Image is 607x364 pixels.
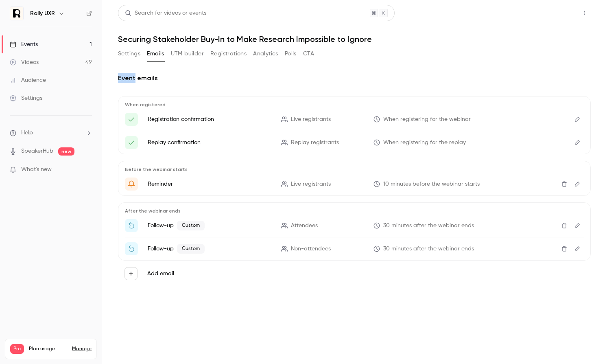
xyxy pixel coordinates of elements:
span: When registering for the webinar [383,115,471,124]
button: Analytics [253,47,278,60]
li: {{ event_name }} is about to go live [125,178,584,191]
span: Non-attendees [291,245,331,253]
div: Events [10,40,38,48]
span: When registering for the replay [383,138,466,147]
iframe: Noticeable Trigger [82,166,92,173]
p: Replay confirmation [148,138,271,147]
button: Edit [571,178,584,191]
p: Before the webinar starts [125,166,584,173]
div: Search for videos or events [125,9,206,18]
div: Settings [10,94,42,102]
button: UTM builder [171,47,204,60]
span: Custom [177,244,205,254]
span: Attendees [291,221,318,230]
li: Watch the replay of {{ event_name }} [125,242,584,255]
li: Here's your access link to {{ event_name }}! [125,113,584,126]
label: Add email [147,270,174,278]
p: Follow-up [148,221,271,230]
span: 30 minutes after the webinar ends [383,245,474,253]
span: Live registrants [291,180,331,189]
button: Emails [147,47,164,60]
button: Edit [571,242,584,255]
h2: Event emails [118,73,591,83]
span: Plan usage [29,346,67,352]
a: SpeakerHub [21,147,53,156]
span: 30 minutes after the webinar ends [383,221,474,230]
div: Videos [10,58,39,66]
span: Live registrants [291,115,331,124]
span: Pro [10,344,24,354]
button: Edit [571,113,584,126]
p: When registered [125,101,584,108]
h1: Securing Stakeholder Buy-In to Make Research Impossible to Ignore [118,34,591,44]
button: Delete [558,219,571,232]
button: Polls [285,47,297,60]
button: Registrations [210,47,247,60]
p: After the webinar ends [125,208,584,214]
a: Manage [72,346,92,352]
li: help-dropdown-opener [10,129,92,137]
button: Delete [558,178,571,191]
img: Rally UXR [10,7,23,20]
span: What's new [21,165,52,174]
li: Here's your access link to {{ event_name }}! [125,136,584,149]
div: Audience [10,76,46,84]
button: Share [539,5,571,21]
span: 10 minutes before the webinar starts [383,180,480,189]
p: Registration confirmation [148,115,271,123]
li: Thanks for attending {{ event_name }} [125,219,584,232]
button: Edit [571,219,584,232]
span: Help [21,129,33,137]
p: Reminder [148,180,271,188]
span: new [58,147,74,156]
button: Edit [571,136,584,149]
button: Settings [118,47,140,60]
button: Delete [558,242,571,255]
span: Custom [177,221,205,230]
h6: Rally UXR [30,9,55,18]
button: CTA [303,47,314,60]
span: Replay registrants [291,138,339,147]
p: Follow-up [148,244,271,254]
